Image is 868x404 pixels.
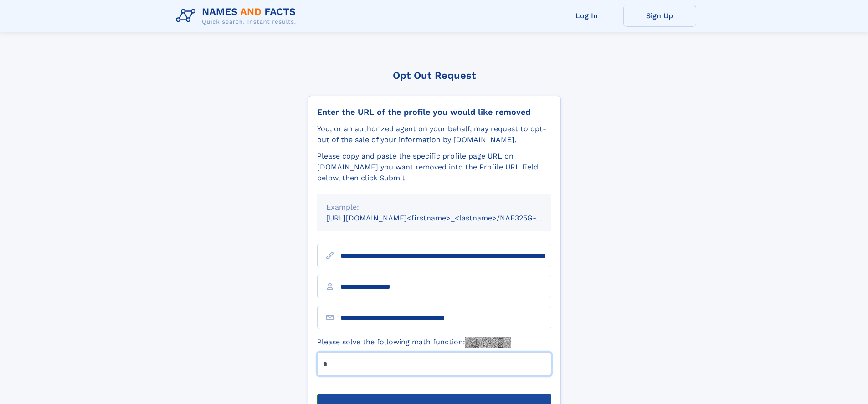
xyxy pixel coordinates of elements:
[317,151,551,184] div: Please copy and paste the specific profile page URL on [DOMAIN_NAME] you want removed into the Pr...
[172,4,303,28] img: Logo Names and Facts
[326,202,542,213] div: Example:
[550,5,623,27] a: Log In
[317,123,551,145] div: You, or an authorized agent on your behalf, may request to opt-out of the sale of your informatio...
[317,107,551,117] div: Enter the URL of the profile you would like removed
[326,214,569,222] small: [URL][DOMAIN_NAME]<firstname>_<lastname>/NAF325G-xxxxxxxx
[317,337,511,348] label: Please solve the following math function:
[308,70,561,81] div: Opt Out Request
[623,5,696,27] a: Sign Up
